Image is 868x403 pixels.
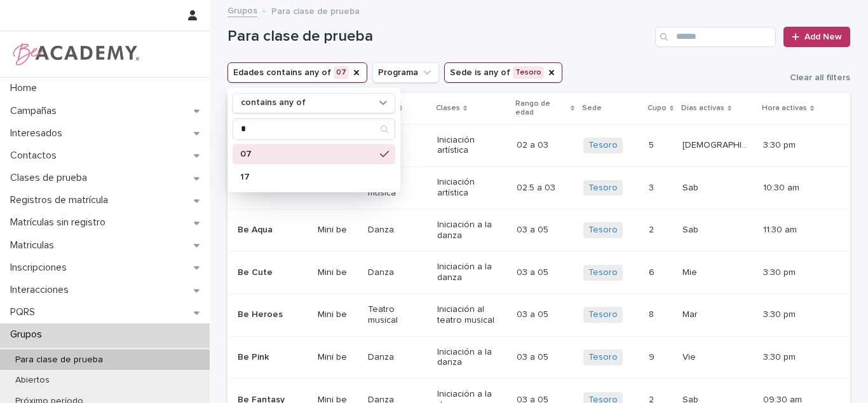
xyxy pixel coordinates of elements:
[238,309,308,320] p: Be Heroes
[238,352,308,363] p: Be Pink
[588,309,618,320] a: Tesoro
[682,265,700,278] p: Mie
[5,82,47,94] p: Home
[437,262,506,283] p: Iniciación a la danza
[318,309,358,320] p: Mini be
[10,41,140,67] img: WPrjXfSUmiLcdUfaYY4Q
[5,306,45,318] p: PQRS
[763,352,830,363] p: 3:30 pm
[804,32,842,41] span: Add New
[515,97,567,120] p: Rango de edad
[437,220,506,241] p: Iniciación a la danza
[227,209,850,251] tr: Be AquaMini beDanzaIniciación a la danza03 a 0503 a 05 Tesoro 22 SabSab 11:30 am
[227,336,850,379] tr: Be PinkMini beDanzaIniciación a la danza03 a 0503 a 05 Tesoro 99 VieVie 3:30 pm
[5,150,67,162] p: Contactos
[763,183,830,194] p: 10:30 am
[227,27,650,46] h1: Para clase de prueba
[649,180,656,194] p: 3
[790,73,850,82] span: Clear all filters
[227,124,850,167] tr: Be BronzeMini beDanza / músicaIniciación artística02 a 0302 a 03 Tesoro 55 [DEMOGRAPHIC_DATA][DEM...
[763,225,830,236] p: 11:30 am
[682,138,756,151] p: [DEMOGRAPHIC_DATA]
[763,267,830,278] p: 3:30 pm
[5,194,118,206] p: Registros de matrícula
[783,27,850,47] a: Add New
[233,119,395,139] input: Search
[240,173,375,181] p: 17
[588,183,618,194] a: Tesoro
[318,225,358,236] p: Mini be
[437,347,506,369] p: Iniciación a la danza
[5,239,64,251] p: Matriculas
[682,180,701,194] p: Sab
[241,97,306,108] p: contains any of
[372,62,439,83] button: Programa
[5,216,116,229] p: Matrículas sin registro
[368,352,426,363] p: Danza
[318,352,358,363] p: Mini be
[368,267,426,278] p: Danza
[649,307,656,320] p: 8
[588,225,618,236] a: Tesoro
[682,222,701,236] p: Sab
[780,73,850,82] button: Clear all filters
[233,118,395,140] div: Search
[588,140,618,151] a: Tesoro
[368,225,426,236] p: Danza
[649,138,656,151] p: 5
[681,101,724,115] p: Días activas
[238,267,308,278] p: Be Cute
[437,177,506,199] p: Iniciación artística
[227,62,367,83] button: Edades
[227,167,850,209] tr: Be DiamondMini beDanza / músicaIniciación artística02.5 a 0302.5 a 03 Tesoro 33 SabSab 10:30 am
[648,101,667,115] p: Cupo
[682,307,700,320] p: Mar
[517,307,551,320] p: 03 a 05
[517,138,551,151] p: 02 a 03
[227,3,257,17] a: Grupos
[5,262,77,274] p: Inscripciones
[582,101,602,115] p: Sede
[763,140,830,151] p: 3:30 pm
[318,267,358,278] p: Mini be
[227,293,850,336] tr: Be HeroesMini beTeatro musicalIniciación al teatro musical03 a 0503 a 05 Tesoro 88 MarMar 3:30 pm
[5,329,52,341] p: Grupos
[437,135,506,157] p: Iniciación artística
[588,267,618,278] a: Tesoro
[271,3,360,17] p: Para clase de prueba
[649,265,657,278] p: 6
[5,284,79,296] p: Interacciones
[5,127,72,139] p: Interesados
[5,105,67,117] p: Campañas
[649,350,657,363] p: 9
[5,375,60,386] p: Abiertos
[517,265,551,278] p: 03 a 05
[517,350,551,363] p: 03 a 05
[444,62,562,83] button: Sede
[436,101,460,115] p: Clases
[227,251,850,294] tr: Be CuteMini beDanzaIniciación a la danza03 a 0503 a 05 Tesoro 66 MieMie 3:30 pm
[240,150,375,159] p: 07
[517,180,558,194] p: 02.5 a 03
[238,225,308,236] p: Be Aqua
[649,222,656,236] p: 2
[5,172,97,184] p: Clases de prueba
[437,304,506,326] p: Iniciación al teatro musical
[5,355,113,365] p: Para clase de prueba
[517,222,551,236] p: 03 a 05
[368,304,426,326] p: Teatro musical
[655,27,776,47] input: Search
[763,309,830,320] p: 3:30 pm
[588,352,618,363] a: Tesoro
[682,350,698,363] p: Vie
[762,101,807,115] p: Hora activas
